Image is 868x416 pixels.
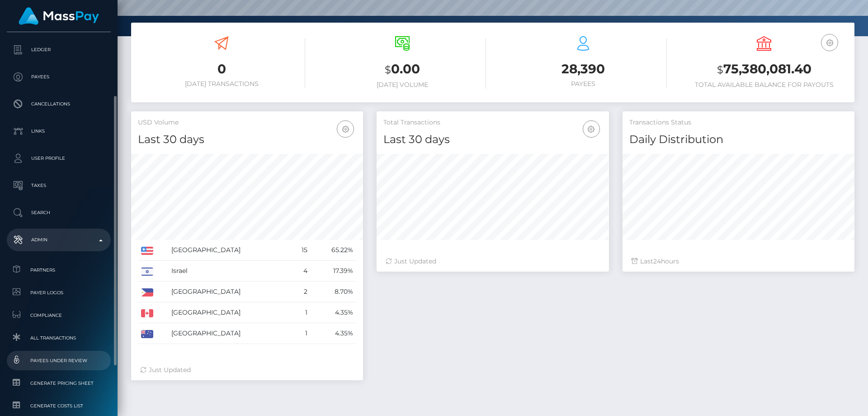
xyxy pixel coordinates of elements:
td: 4.35% [311,302,356,323]
img: CA.png [141,309,153,317]
p: Search [10,206,107,220]
a: Payees under Review [7,351,111,370]
a: Payees [7,66,111,88]
small: $ [385,63,391,76]
h4: Daily Distribution [629,132,848,148]
td: 4.35% [311,323,356,344]
div: Just Updated [386,257,599,266]
img: IL.png [141,268,153,276]
p: Payees [10,70,107,84]
span: Generate Costs List [10,401,107,411]
a: Generate Costs List [7,396,111,416]
h3: 28,390 [500,60,667,78]
p: Cancellations [10,97,107,111]
span: 24 [653,257,661,265]
td: Israel [168,261,291,282]
h4: Last 30 days [138,132,356,148]
td: [GEOGRAPHIC_DATA] [168,240,291,261]
a: Compliance [7,306,111,325]
p: Links [10,124,107,138]
a: Search [7,201,111,224]
h4: Last 30 days [383,132,602,148]
h3: 75,380,081.40 [680,60,848,79]
span: Payees under Review [10,355,107,366]
img: PH.png [141,288,153,296]
td: 17.39% [311,261,356,282]
td: 65.22% [311,240,356,261]
a: Partners [7,260,111,280]
td: [GEOGRAPHIC_DATA] [168,282,291,302]
td: 4 [291,261,311,282]
a: Taxes [7,174,111,197]
td: 15 [291,240,311,261]
td: 1 [291,302,311,323]
img: MassPay Logo [19,7,99,25]
h5: USD Volume [138,118,356,127]
img: US.png [141,247,153,255]
h6: Total Available Balance for Payouts [680,81,848,89]
td: 1 [291,323,311,344]
a: Admin [7,229,111,251]
div: Last hours [632,257,845,266]
td: [GEOGRAPHIC_DATA] [168,302,291,323]
td: [GEOGRAPHIC_DATA] [168,323,291,344]
div: Just Updated [140,365,354,375]
h6: [DATE] Volume [319,81,486,89]
span: Payer Logos [10,287,107,298]
h6: [DATE] Transactions [138,80,305,88]
img: AU.png [141,330,153,338]
h6: Payees [500,80,667,88]
a: Links [7,120,111,143]
h3: 0 [138,60,305,78]
td: 2 [291,282,311,302]
h5: Total Transactions [383,118,602,127]
h3: 0.00 [319,60,486,79]
a: Payer Logos [7,283,111,302]
p: Admin [10,233,107,247]
td: 8.70% [311,282,356,302]
p: Ledger [10,43,107,57]
h5: Transactions Status [629,118,848,127]
small: $ [717,63,723,76]
span: Generate Pricing Sheet [10,378,107,388]
p: User Profile [10,152,107,165]
a: Cancellations [7,93,111,115]
a: All Transactions [7,328,111,348]
a: User Profile [7,147,111,170]
a: Generate Pricing Sheet [7,373,111,393]
span: All Transactions [10,333,107,343]
span: Partners [10,265,107,275]
a: Ledger [7,38,111,61]
p: Taxes [10,179,107,192]
span: Compliance [10,310,107,320]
